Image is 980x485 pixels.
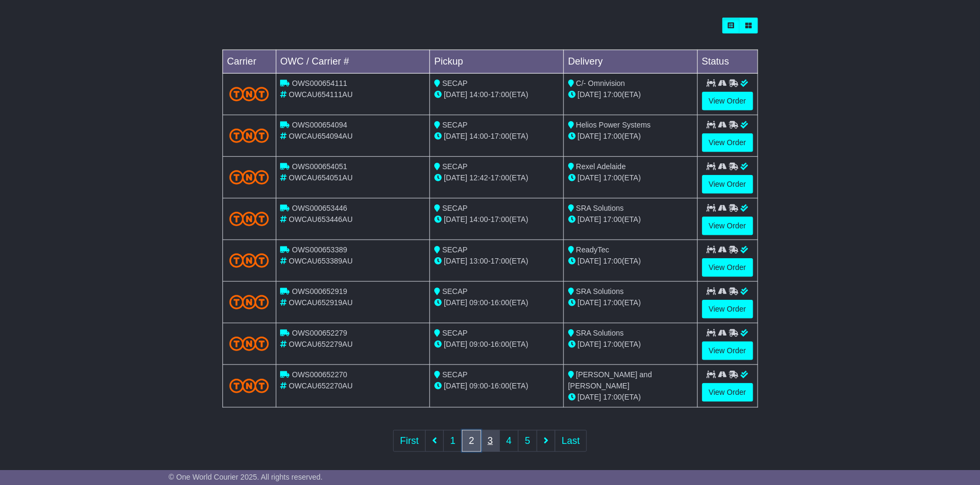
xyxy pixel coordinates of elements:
[491,381,509,390] span: 16:00
[491,132,509,140] span: 17:00
[491,173,509,182] span: 17:00
[289,90,353,99] span: OWCAU654111AU
[434,89,559,100] div: - (ETA)
[576,204,624,212] span: SRA Solutions
[469,173,488,182] span: 12:42
[229,295,269,309] img: TNT_Domestic.png
[430,50,564,74] td: Pickup
[578,393,601,401] span: [DATE]
[469,132,488,140] span: 14:00
[443,430,463,452] a: 1
[702,300,753,319] a: View Order
[491,215,509,224] span: 17:00
[229,170,269,185] img: TNT_Domestic.png
[603,298,622,307] span: 17:00
[444,257,467,265] span: [DATE]
[578,215,601,224] span: [DATE]
[292,79,347,88] span: OWS000654111
[442,370,467,379] span: SECAP
[702,217,753,235] a: View Order
[444,298,467,307] span: [DATE]
[292,162,347,171] span: OWS000654051
[169,473,323,481] span: © One World Courier 2025. All rights reserved.
[444,173,467,182] span: [DATE]
[578,340,601,348] span: [DATE]
[568,370,652,390] span: [PERSON_NAME] and [PERSON_NAME]
[289,215,353,224] span: OWCAU653446AU
[568,89,693,100] div: (ETA)
[442,204,467,212] span: SECAP
[576,121,651,129] span: Helios Power Systems
[289,132,353,140] span: OWCAU654094AU
[229,212,269,226] img: TNT_Domestic.png
[434,172,559,184] div: - (ETA)
[568,297,693,308] div: (ETA)
[292,245,347,254] span: OWS000653389
[578,298,601,307] span: [DATE]
[292,329,347,337] span: OWS000652279
[444,215,467,224] span: [DATE]
[229,253,269,268] img: TNT_Domestic.png
[292,121,347,129] span: OWS000654094
[568,339,693,350] div: (ETA)
[578,132,601,140] span: [DATE]
[702,341,753,360] a: View Order
[469,257,488,265] span: 13:00
[276,50,430,74] td: OWC / Carrier #
[434,339,559,350] div: - (ETA)
[289,173,353,182] span: OWCAU654051AU
[603,215,622,224] span: 17:00
[576,79,625,88] span: C/- Omnivision
[442,329,467,337] span: SECAP
[292,287,347,296] span: OWS000652919
[292,204,347,212] span: OWS000653446
[222,50,276,74] td: Carrier
[289,298,353,307] span: OWCAU652919AU
[469,215,488,224] span: 14:00
[491,340,509,348] span: 16:00
[702,175,753,194] a: View Order
[555,430,587,452] a: Last
[444,132,467,140] span: [DATE]
[568,131,693,142] div: (ETA)
[434,256,559,267] div: - (ETA)
[578,90,601,99] span: [DATE]
[491,257,509,265] span: 17:00
[603,173,622,182] span: 17:00
[469,381,488,390] span: 09:00
[603,90,622,99] span: 17:00
[289,340,353,348] span: OWCAU652279AU
[393,430,426,452] a: First
[518,430,537,452] a: 5
[576,245,609,254] span: ReadyTec
[434,297,559,308] div: - (ETA)
[576,162,626,171] span: Rexel Adelaide
[603,340,622,348] span: 17:00
[568,214,693,225] div: (ETA)
[576,287,624,296] span: SRA Solutions
[229,87,269,101] img: TNT_Domestic.png
[444,90,467,99] span: [DATE]
[563,50,697,74] td: Delivery
[568,172,693,184] div: (ETA)
[491,90,509,99] span: 17:00
[702,383,753,402] a: View Order
[568,256,693,267] div: (ETA)
[578,173,601,182] span: [DATE]
[702,258,753,277] a: View Order
[578,257,601,265] span: [DATE]
[469,340,488,348] span: 09:00
[289,257,353,265] span: OWCAU653389AU
[434,131,559,142] div: - (ETA)
[603,393,622,401] span: 17:00
[469,90,488,99] span: 14:00
[603,257,622,265] span: 17:00
[442,121,467,129] span: SECAP
[289,381,353,390] span: OWCAU652270AU
[697,50,758,74] td: Status
[442,79,467,88] span: SECAP
[702,133,753,152] a: View Order
[292,370,347,379] span: OWS000652270
[469,298,488,307] span: 09:00
[444,381,467,390] span: [DATE]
